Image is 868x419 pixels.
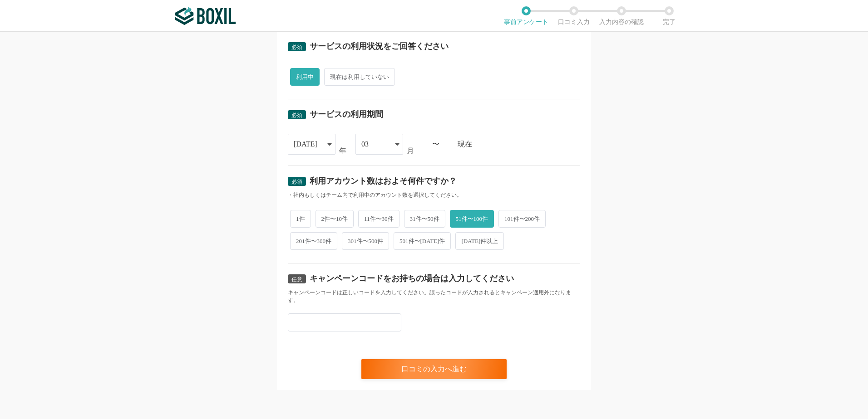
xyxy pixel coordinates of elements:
[294,134,317,154] div: [DATE]
[458,141,580,148] div: 現在
[310,177,457,185] div: 利用アカウント数はおよそ何件ですか？
[645,6,693,25] li: 完了
[361,134,369,154] div: 03
[361,359,507,379] div: 口コミの入力へ進む
[550,6,597,25] li: 口コミ入力
[288,289,580,304] div: キャンペーンコードは正しいコードを入力してください。誤ったコードが入力されるとキャンペーン適用外になります。
[597,6,645,25] li: 入力内容の確認
[407,147,414,155] div: 月
[310,110,383,118] div: サービスの利用期間
[175,7,236,25] img: ボクシルSaaS_ロゴ
[339,147,346,155] div: 年
[394,232,451,250] span: 501件〜[DATE]件
[291,44,302,50] span: 必須
[290,232,337,250] span: 201件〜300件
[316,210,354,228] span: 2件〜10件
[450,210,494,228] span: 51件〜100件
[310,274,514,283] div: キャンペーンコードをお持ちの場合は入力してください
[502,6,550,25] li: 事前アンケート
[432,141,439,148] div: 〜
[324,68,395,86] span: 現在は利用していない
[291,112,302,118] span: 必須
[404,210,445,228] span: 31件〜50件
[291,276,302,283] span: 任意
[290,68,320,86] span: 利用中
[310,42,449,50] div: サービスの利用状況をご回答ください
[291,179,302,185] span: 必須
[358,210,399,228] span: 11件〜30件
[290,210,311,228] span: 1件
[288,191,580,199] div: ・社内もしくはチーム内で利用中のアカウント数を選択してください。
[498,210,546,228] span: 101件〜200件
[342,232,389,250] span: 301件〜500件
[455,232,504,250] span: [DATE]件以上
